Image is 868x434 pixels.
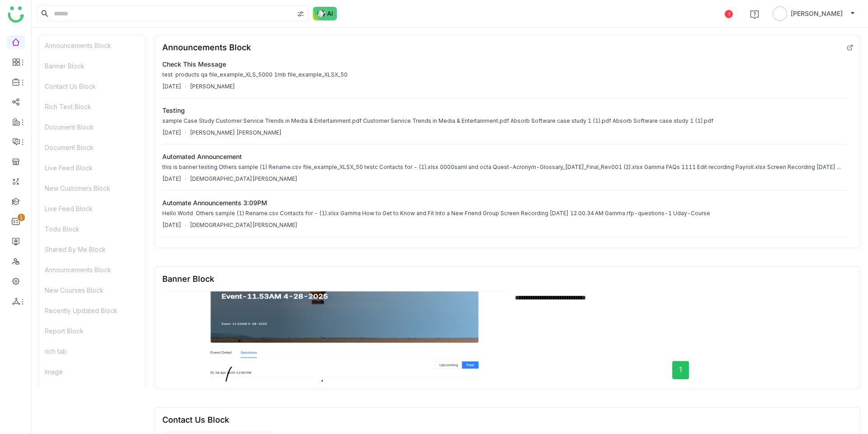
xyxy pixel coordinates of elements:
[162,152,242,161] div: Automated Announcement
[725,10,733,18] div: 1
[791,9,843,19] span: [PERSON_NAME]
[162,43,251,52] div: Announcements Block
[39,35,145,56] div: Announcements Block
[162,198,267,207] div: Automate Announcements 3:09PM
[190,129,282,137] div: [PERSON_NAME] [PERSON_NAME]
[162,106,185,115] div: testing
[39,137,145,158] div: Document Block
[162,415,229,424] div: Contact Us Block
[190,82,235,91] div: [PERSON_NAME]
[313,7,337,20] img: ask-buddy-normal.svg
[39,321,145,341] div: Report Block
[39,96,145,117] div: Rich Text Block
[39,362,145,382] div: Image
[297,10,304,18] img: search-type.svg
[771,6,857,21] button: [PERSON_NAME]
[773,6,787,21] img: avatar
[672,361,689,379] button: 1
[190,221,297,229] div: [DEMOGRAPHIC_DATA][PERSON_NAME]
[162,274,214,284] div: Banner Block
[39,198,145,219] div: Live Feed Block
[39,280,145,300] div: New Courses Block
[162,129,181,137] div: [DATE]
[39,239,145,260] div: Shared By Me Block
[8,6,24,23] img: logo
[19,213,23,222] p: 1
[39,117,145,137] div: Document Block
[39,178,145,198] div: New Customers Block
[18,214,25,221] nz-badge-sup: 1
[679,364,682,376] span: 1
[39,76,145,96] div: Contact Us Block
[162,175,181,183] div: [DATE]
[39,300,145,321] div: Recently Updated Block
[162,71,348,79] div: test products qa file_example_XLS_5000 1mb file_example_XLSX_50
[39,158,145,178] div: Live Feed Block
[162,59,226,69] div: check this message
[162,221,181,229] div: [DATE]
[162,291,508,381] img: 68d3900f46f56c15aefd99fc
[162,117,713,125] div: sample Case Study Customer Service Trends in Media & Entertainment.pdf Customer Service Trends in...
[162,163,841,171] div: this is banner testing Others sample (1) Rename.csv file_example_XLSX_50 testc Contacts for - (1)...
[190,175,297,183] div: [DEMOGRAPHIC_DATA][PERSON_NAME]
[750,10,759,19] img: help.svg
[39,341,145,362] div: rich tab
[39,56,145,76] div: Banner Block
[162,82,181,91] div: [DATE]
[39,382,145,402] div: document
[39,260,145,280] div: Announcements Block
[162,209,710,217] div: Hello World Others sample (1) Rename.csv Contacts for - (1).xlsx Gamma How to Get to Know and Fit...
[39,219,145,239] div: Todo Block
